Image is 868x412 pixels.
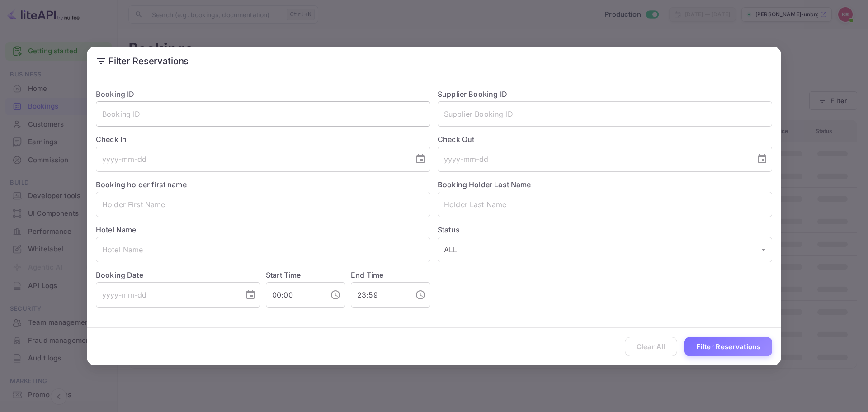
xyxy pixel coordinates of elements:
[411,286,429,304] button: Choose time, selected time is 11:59 PM
[351,270,383,279] label: End Time
[266,270,301,279] label: Start Time
[96,101,430,127] input: Booking ID
[438,192,772,217] input: Holder Last Name
[266,282,323,308] input: hh:mm
[684,337,772,356] button: Filter Reservations
[96,282,238,308] input: yyyy-mm-dd
[438,147,750,172] input: yyyy-mm-dd
[96,147,408,172] input: yyyy-mm-dd
[438,224,772,235] label: Status
[326,286,344,304] button: Choose time, selected time is 12:00 AM
[241,286,259,304] button: Choose date
[96,225,137,234] label: Hotel Name
[96,90,135,99] label: Booking ID
[96,180,187,189] label: Booking holder first name
[438,180,531,189] label: Booking Holder Last Name
[438,237,772,262] div: ALL
[96,237,430,262] input: Hotel Name
[96,134,430,145] label: Check In
[87,47,781,76] h2: Filter Reservations
[411,150,429,168] button: Choose date
[351,282,408,308] input: hh:mm
[753,150,771,168] button: Choose date
[438,134,772,145] label: Check Out
[438,90,507,99] label: Supplier Booking ID
[96,192,430,217] input: Holder First Name
[96,270,260,280] label: Booking Date
[438,101,772,127] input: Supplier Booking ID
